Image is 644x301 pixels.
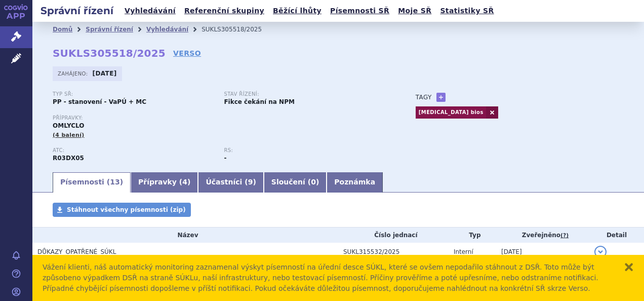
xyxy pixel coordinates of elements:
strong: [DATE] [93,70,117,77]
p: Stav řízení: [224,91,385,97]
strong: - [224,155,226,162]
h3: Tagy [416,91,432,103]
span: 9 [248,178,253,186]
span: 4 [182,178,187,186]
strong: OMALIZUMAB [53,155,84,162]
th: Zveřejněno [496,228,589,243]
th: Detail [589,228,644,243]
h2: Správní řízení [32,4,122,18]
a: Referenční skupiny [181,4,267,18]
abbr: (?) [560,232,569,239]
button: detail [594,246,607,258]
a: Poznámka [327,172,383,193]
span: 13 [110,178,119,186]
p: RS: [224,147,385,154]
span: OMLYCLO [53,122,84,129]
p: Typ SŘ: [53,91,214,97]
th: Typ [449,228,496,243]
a: Přípravky (4) [131,172,198,193]
a: Vyhledávání [122,4,179,18]
button: zavřít [624,262,634,272]
strong: Fikce čekání na NPM [224,98,294,105]
li: SUKLS305518/2025 [202,22,275,37]
span: 0 [311,178,316,186]
a: Domů [53,26,72,33]
div: Vážení klienti, náš automatický monitoring zaznamenal výskyt písemností na úřední desce SÚKL, kte... [43,262,614,294]
a: VERSO [173,48,201,58]
a: Sloučení (0) [264,172,327,193]
span: Interní [454,248,473,255]
span: DŮKAZY_OPATŘENÉ_SÚKL [37,248,116,255]
p: ATC: [53,147,214,154]
a: Stáhnout všechny písemnosti (zip) [53,203,191,217]
a: Statistiky SŘ [437,4,497,18]
a: Moje SŘ [395,4,434,18]
a: Účastníci (9) [198,172,263,193]
th: Číslo jednací [338,228,449,243]
a: Vyhledávání [146,26,188,33]
span: Stáhnout všechny písemnosti (zip) [67,206,186,213]
span: Zahájeno: [58,69,90,78]
a: Písemnosti (13) [53,172,131,193]
a: [MEDICAL_DATA] bios [416,106,486,119]
a: + [436,93,446,102]
a: Správní řízení [86,26,133,33]
p: Přípravky: [53,115,395,121]
td: SUKL315532/2025 [338,243,449,261]
a: Písemnosti SŘ [327,4,392,18]
strong: PP - stanovení - VaPÚ + MC [53,98,146,105]
a: Běžící lhůty [270,4,325,18]
td: [DATE] [496,243,589,261]
strong: SUKLS305518/2025 [53,47,166,59]
th: Název [32,228,338,243]
span: (4 balení) [53,132,85,138]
